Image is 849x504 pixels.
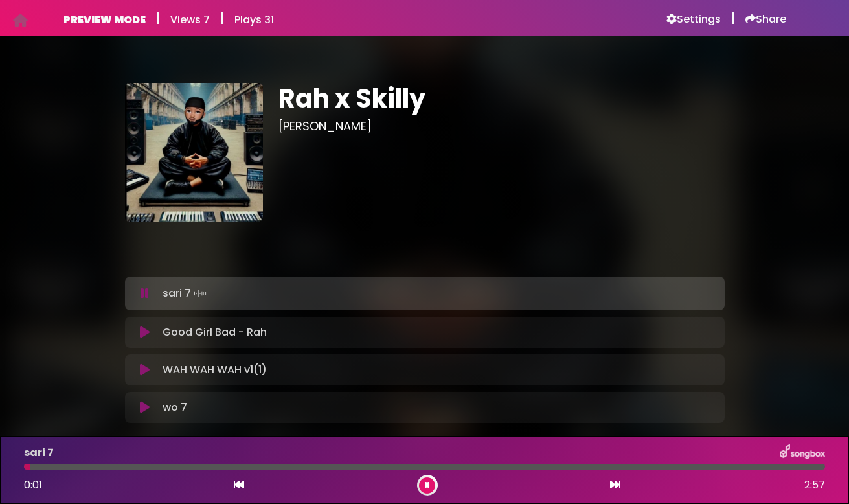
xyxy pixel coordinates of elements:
[731,10,735,26] h5: |
[666,13,721,26] a: Settings
[156,10,160,26] h5: |
[191,284,209,303] img: waveform4.gif
[163,362,267,378] p: WAH WAH WAH v1(1)
[220,10,224,26] h5: |
[24,445,54,461] p: sari 7
[234,14,274,26] h6: Plays 31
[278,83,725,114] h1: Rah x Skilly
[170,14,210,26] h6: Views 7
[780,444,825,461] img: songbox-logo-white.png
[125,83,264,222] img: eH1wlhrjTzCZHtPldvEQ
[163,325,267,340] p: Good Girl Bad - Rah
[63,14,146,26] h6: PREVIEW MODE
[745,13,786,26] a: Share
[278,119,725,133] h3: [PERSON_NAME]
[163,284,209,303] p: sari 7
[163,400,187,415] p: wo 7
